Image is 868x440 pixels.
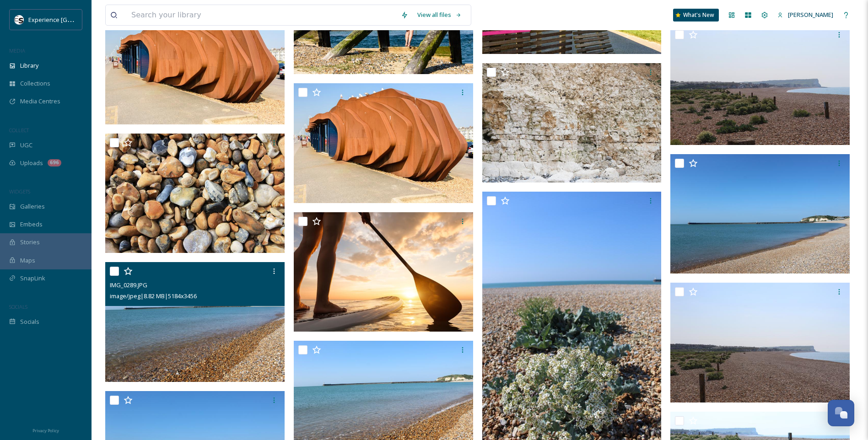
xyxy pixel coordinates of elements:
[482,63,662,182] img: iStock-1782849491.jpg
[673,9,719,21] a: What's New
[32,424,59,435] a: Privacy Policy
[105,134,285,253] img: iStock-480492738.jpg
[20,220,43,229] span: Embeds
[105,262,285,382] img: IMG_0289.JPG
[788,11,833,19] span: [PERSON_NAME]
[48,159,61,166] div: 696
[670,154,850,274] img: IMG_0285.JPG
[20,79,50,88] span: Collections
[20,256,35,265] span: Maps
[294,83,473,203] img: ext_1753366475.197014_harriet.coombs@arun.gov.uk-720-20210722-_DSC4178.jpg
[127,5,396,25] input: Search your library
[20,274,45,283] span: SnapLink
[32,428,59,434] span: Privacy Policy
[9,303,27,310] span: SOCIALS
[20,238,40,247] span: Stories
[9,127,29,134] span: COLLECT
[20,141,32,150] span: UGC
[20,159,43,167] span: Uploads
[9,47,25,54] span: MEDIA
[20,61,38,70] span: Library
[828,400,854,426] button: Open Chat
[9,188,30,195] span: WIDGETS
[294,212,473,332] img: iStock-636228708.jpg
[670,26,850,145] img: IMG_0292.JPG
[110,292,197,300] span: image/jpeg | 8.82 MB | 5184 x 3456
[110,281,147,289] span: IMG_0289.JPG
[105,5,285,124] img: ext_1753366475.194349_harriet.coombs@arun.gov.uk-720-20210722-_DSC4178 (1).jpg
[413,6,466,24] a: View all files
[20,317,39,326] span: Socials
[20,202,45,211] span: Galleries
[773,6,838,24] a: [PERSON_NAME]
[28,15,119,24] span: Experience [GEOGRAPHIC_DATA]
[15,15,24,24] img: WSCC%20ES%20Socials%20Icon%20-%20Secondary%20-%20Black.jpg
[670,283,850,402] img: IMG_0280.JPG
[20,97,60,106] span: Media Centres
